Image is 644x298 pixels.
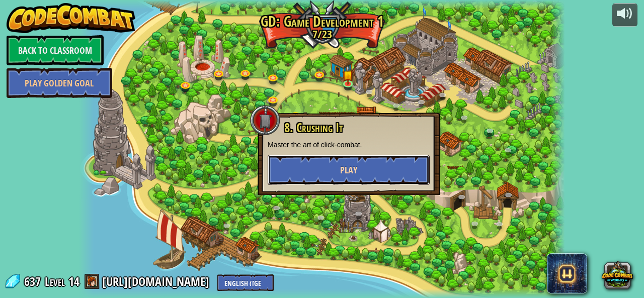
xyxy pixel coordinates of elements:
[340,164,357,176] span: Play
[268,140,430,150] p: Master the art of click-combat.
[68,273,79,289] span: 14
[7,3,135,33] img: CodeCombat - Learn how to code by playing a game
[45,273,65,290] span: Level
[24,273,44,289] span: 637
[284,119,343,136] span: 8. Crushing It
[102,273,212,289] a: [URL][DOMAIN_NAME]
[268,155,430,185] button: Play
[343,65,354,84] img: level-banner-started.png
[7,35,104,65] a: Back to Classroom
[612,3,637,27] button: Adjust volume
[7,68,112,98] a: Play Golden Goal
